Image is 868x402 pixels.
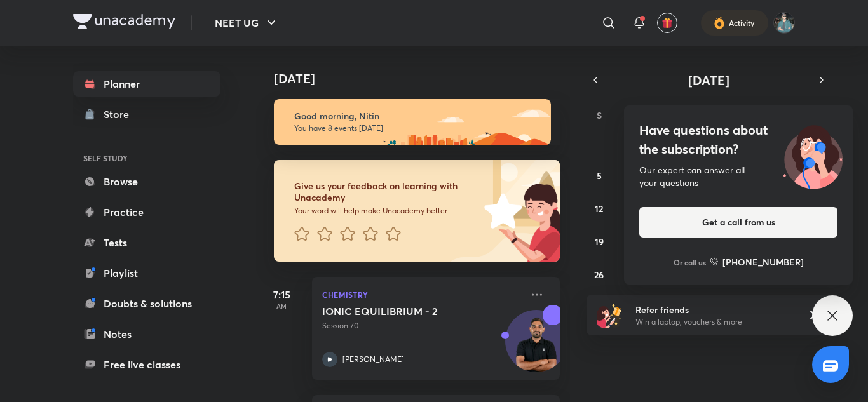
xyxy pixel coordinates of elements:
span: [DATE] [688,72,729,89]
a: Browse [73,169,220,194]
abbr: October 12, 2025 [595,203,603,215]
h6: Give us your feedback on learning with Unacademy [294,180,480,203]
a: Tests [73,230,220,255]
img: avatar [661,17,673,29]
div: Our expert can answer all your questions [639,164,837,189]
button: October 12, 2025 [589,198,609,218]
img: morning [274,99,551,145]
img: Company Logo [73,14,175,29]
p: Or call us [674,257,706,268]
p: Session 70 [322,320,522,332]
h6: SELF STUDY [73,147,220,169]
img: Avatar [506,317,567,378]
h4: Have questions about the subscription? [639,121,837,159]
button: avatar [657,13,677,33]
h6: Refer friends [635,303,792,316]
p: AM [256,302,307,310]
h6: Good morning, Nitin [294,111,539,122]
a: Practice [73,199,220,225]
a: Free live classes [73,352,220,377]
h5: IONIC EQUILIBRIUM - 2 [322,305,480,318]
p: You have 8 events [DATE] [294,123,539,133]
a: Store [73,102,220,127]
p: Chemistry [322,287,522,302]
p: Your word will help make Unacademy better [294,206,480,216]
div: Store [104,107,137,122]
button: [DATE] [604,71,813,89]
a: Company Logo [73,14,175,32]
a: Planner [73,71,220,97]
a: [PHONE_NUMBER] [710,255,804,269]
abbr: Sunday [597,109,602,121]
img: ttu_illustration_new.svg [773,121,853,189]
img: referral [597,302,622,328]
abbr: October 5, 2025 [597,170,602,182]
p: Win a laptop, vouchers & more [635,316,792,328]
a: Playlist [73,260,220,286]
h6: [PHONE_NUMBER] [722,255,804,269]
button: October 26, 2025 [589,264,609,285]
h4: [DATE] [274,71,573,86]
button: October 19, 2025 [589,231,609,251]
abbr: October 26, 2025 [594,269,604,281]
a: Doubts & solutions [73,291,220,316]
img: activity [714,15,725,30]
button: Get a call from us [639,207,837,238]
abbr: October 19, 2025 [595,236,604,248]
a: Notes [73,321,220,347]
h5: 7:15 [256,287,307,302]
img: Nitin Ahirwar [773,12,795,34]
p: [PERSON_NAME] [342,354,404,365]
button: October 5, 2025 [589,165,609,185]
img: feedback_image [441,160,560,262]
button: NEET UG [207,10,287,36]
